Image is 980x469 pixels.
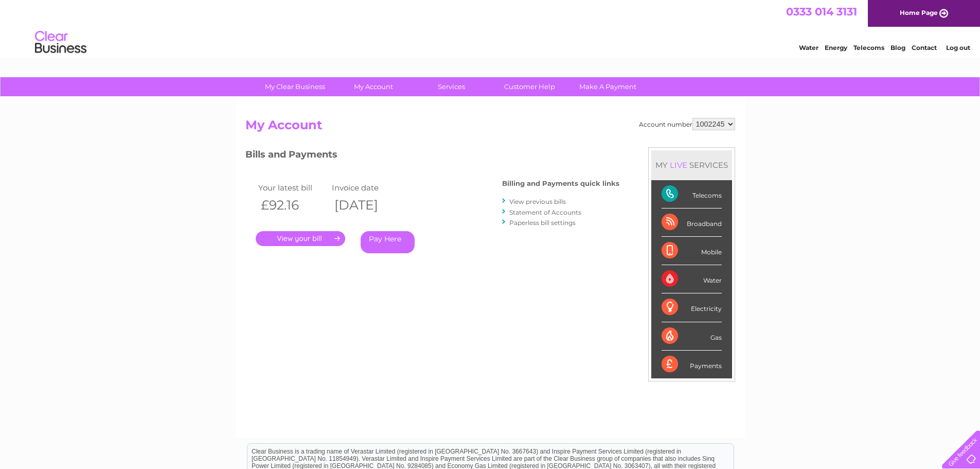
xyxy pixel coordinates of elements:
[509,219,576,227] a: Paperless bill settings
[651,150,732,180] div: MY SERVICES
[509,198,566,205] a: View previous bills
[639,118,735,130] div: Account number
[34,27,87,58] img: logo.png
[256,231,345,246] a: .
[853,44,884,51] a: Telecoms
[662,351,722,378] div: Payments
[329,181,403,195] td: Invoice date
[662,237,722,265] div: Mobile
[361,231,415,253] a: Pay Here
[245,147,619,165] h3: Bills and Payments
[662,265,722,293] div: Water
[256,195,330,216] th: £92.16
[253,77,337,96] a: My Clear Business
[662,322,722,351] div: Gas
[247,6,734,50] div: Clear Business is a trading name of Verastar Limited (registered in [GEOGRAPHIC_DATA] No. 3667643...
[825,44,847,51] a: Energy
[245,118,735,137] h2: My Account
[487,77,572,96] a: Customer Help
[662,180,722,209] div: Telecoms
[331,77,416,96] a: My Account
[662,209,722,237] div: Broadband
[799,44,818,51] a: Water
[509,209,581,216] a: Statement of Accounts
[890,44,905,51] a: Blog
[786,5,857,18] a: 0333 014 3131
[329,195,403,216] th: [DATE]
[502,180,619,187] h4: Billing and Payments quick links
[565,77,650,96] a: Make A Payment
[409,77,494,96] a: Services
[256,181,330,195] td: Your latest bill
[912,44,937,51] a: Contact
[946,44,970,51] a: Log out
[662,293,722,322] div: Electricity
[668,160,689,170] div: LIVE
